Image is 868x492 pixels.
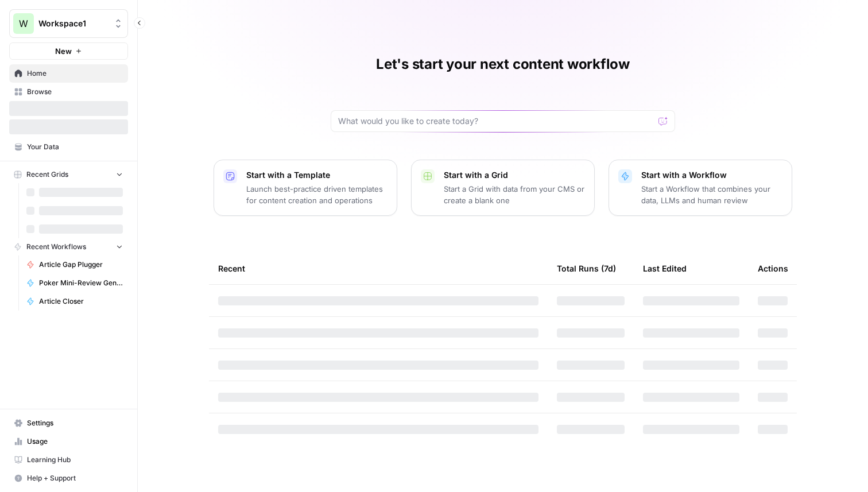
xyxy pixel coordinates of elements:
button: Recent Workflows [9,238,128,255]
a: Usage [9,432,128,451]
a: Article Closer [21,292,128,311]
button: Recent Grids [9,166,128,183]
span: Article Closer [39,296,123,307]
span: Your Data [27,142,123,152]
button: New [9,42,128,60]
span: Settings [27,418,123,428]
span: Learning Hub [27,455,123,465]
input: What would you like to create today? [338,115,654,127]
p: Start with a Workflow [641,169,782,181]
span: W [19,17,28,30]
p: Start with a Template [246,169,387,181]
h1: Let's start your next content workflow [376,55,630,73]
span: Recent Grids [26,169,68,180]
span: Home [27,68,123,79]
a: Poker Mini-Review Generator [21,274,128,292]
p: Start with a Grid [444,169,585,181]
p: Start a Workflow that combines your data, LLMs and human review [641,183,782,206]
a: Article Gap Plugger [21,255,128,274]
div: Last Edited [643,253,687,284]
a: Settings [9,414,128,432]
span: Help + Support [27,473,123,483]
span: Recent Workflows [26,242,86,252]
button: Workspace: Workspace1 [9,9,128,38]
button: Start with a TemplateLaunch best-practice driven templates for content creation and operations [214,160,397,216]
a: Your Data [9,138,128,156]
span: Poker Mini-Review Generator [39,278,123,288]
span: Workspace1 [38,18,108,29]
a: Home [9,64,128,83]
p: Start a Grid with data from your CMS or create a blank one [444,183,585,206]
span: Browse [27,87,123,97]
p: Launch best-practice driven templates for content creation and operations [246,183,387,206]
span: New [55,45,72,57]
span: Usage [27,436,123,447]
button: Help + Support [9,469,128,487]
div: Total Runs (7d) [557,253,616,284]
span: Article Gap Plugger [39,259,123,270]
div: Actions [758,253,788,284]
a: Learning Hub [9,451,128,469]
a: Browse [9,83,128,101]
div: Recent [218,253,538,284]
button: Start with a GridStart a Grid with data from your CMS or create a blank one [411,160,595,216]
button: Start with a WorkflowStart a Workflow that combines your data, LLMs and human review [609,160,792,216]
